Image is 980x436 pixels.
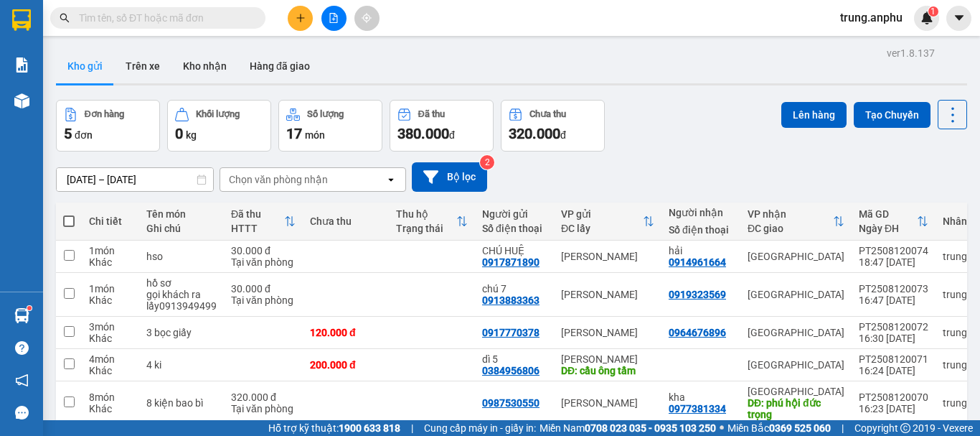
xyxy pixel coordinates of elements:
[14,57,29,73] img: solution-icon
[781,102,847,128] button: Lên hàng
[561,208,643,220] div: VP gửi
[397,125,449,142] span: 380.000
[15,374,29,387] span: notification
[89,333,132,344] div: Khác
[887,45,935,61] div: ver 1.8.137
[561,327,654,338] div: [PERSON_NAME]
[146,397,217,409] div: 8 kiện bao bì
[362,13,372,23] span: aim
[482,256,540,268] div: 0917871890
[669,245,733,256] div: hải
[79,10,248,26] input: Tìm tên, số ĐT hoặc mã đơn
[224,203,303,241] th: Toggle SortBy
[900,423,910,433] span: copyright
[727,420,831,436] span: Miền Bắc
[554,203,661,241] th: Toggle SortBy
[953,11,966,24] span: caret-down
[14,93,29,108] img: warehouse-icon
[89,353,132,365] div: 4 món
[482,208,547,220] div: Người gửi
[859,256,928,268] div: 18:47 [DATE]
[329,13,339,23] span: file-add
[310,327,382,338] div: 120.000 đ
[585,422,716,434] strong: 0708 023 035 - 0935 103 250
[748,386,844,397] div: [GEOGRAPHIC_DATA]
[231,294,296,306] div: Tại văn phòng
[310,359,382,371] div: 200.000 đ
[561,397,654,409] div: [PERSON_NAME]
[146,251,217,262] div: hso
[669,224,733,236] div: Số điện thoại
[859,403,928,414] div: 16:23 [DATE]
[307,109,344,119] div: Số lượng
[854,102,930,128] button: Tạo Chuyến
[268,420,400,436] span: Hỗ trợ kỹ thuật:
[859,294,928,306] div: 16:47 [DATE]
[424,420,536,436] span: Cung cấp máy in - giấy in:
[60,13,70,23] span: search
[390,100,494,152] button: Đã thu380.000đ
[859,391,928,403] div: PT2508120070
[89,321,132,333] div: 3 món
[859,333,928,344] div: 16:30 [DATE]
[146,289,217,312] div: gọi khách ra lấy0913949499
[89,215,132,227] div: Chi tiết
[27,306,32,310] sup: 1
[231,223,284,234] div: HTTT
[305,129,325,141] span: món
[412,162,487,192] button: Bộ lọc
[669,327,726,338] div: 0964676896
[89,294,132,306] div: Khác
[389,203,475,241] th: Toggle SortBy
[75,129,93,141] span: đơn
[561,289,654,300] div: [PERSON_NAME]
[859,208,917,220] div: Mã GD
[296,13,306,23] span: plus
[310,215,382,227] div: Chưa thu
[238,49,321,83] button: Hàng đã giao
[842,420,844,436] span: |
[278,100,382,152] button: Số lượng17món
[561,353,654,365] div: [PERSON_NAME]
[146,327,217,338] div: 3 bọc giấy
[411,420,413,436] span: |
[339,422,400,434] strong: 1900 633 818
[288,6,313,31] button: plus
[859,223,917,234] div: Ngày ĐH
[89,245,132,256] div: 1 món
[89,403,132,414] div: Khác
[748,397,844,420] div: DĐ: phú hội đức trọng
[171,49,238,83] button: Kho nhận
[482,327,540,338] div: 0917770378
[928,6,938,17] sup: 1
[748,223,833,234] div: ĐC giao
[529,109,566,119] div: Chưa thu
[114,49,171,83] button: Trên xe
[56,49,114,83] button: Kho gửi
[740,203,852,241] th: Toggle SortBy
[231,256,296,268] div: Tại văn phòng
[57,168,213,191] input: Select a date range.
[231,208,284,220] div: Đã thu
[540,420,716,436] span: Miền Nam
[669,289,726,300] div: 0919323569
[89,256,132,268] div: Khác
[829,9,914,27] span: trung.anphu
[167,100,271,152] button: Khối lượng0kg
[482,365,540,376] div: 0384956806
[561,251,654,262] div: [PERSON_NAME]
[859,353,928,365] div: PT2508120071
[482,283,547,294] div: chú 7
[231,283,296,294] div: 30.000 đ
[859,245,928,256] div: PT2508120074
[321,6,347,31] button: file-add
[852,203,936,241] th: Toggle SortBy
[946,6,971,31] button: caret-down
[748,289,844,300] div: [GEOGRAPHIC_DATA]
[418,109,445,119] div: Đã thu
[930,6,936,17] span: 1
[449,129,455,141] span: đ
[482,353,547,365] div: dì 5
[480,155,494,170] sup: 2
[286,125,302,142] span: 17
